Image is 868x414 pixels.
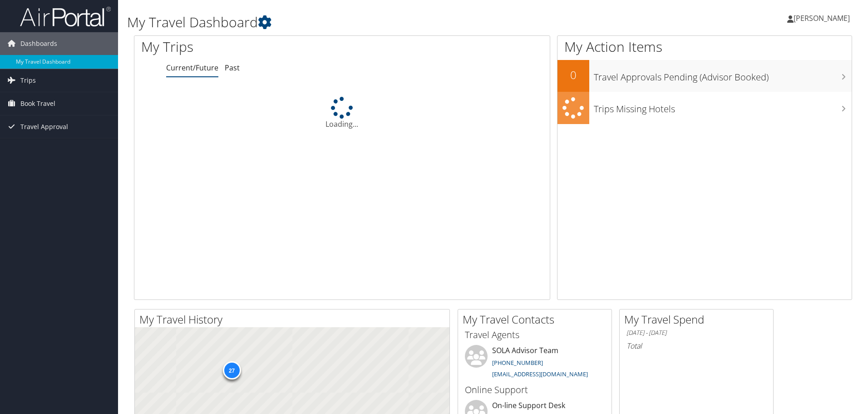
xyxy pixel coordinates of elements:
h2: My Travel Spend [624,312,773,327]
h2: 0 [557,67,589,83]
span: Travel Approval [20,115,68,138]
h3: Travel Agents [465,329,605,341]
h6: [DATE] - [DATE] [626,329,766,337]
h6: Total [626,341,766,351]
li: SOLA Advisor Team [460,345,609,382]
h1: My Action Items [557,37,852,56]
a: Past [225,63,240,73]
h2: My Travel History [139,312,449,327]
h2: My Travel Contacts [463,312,612,327]
h3: Trips Missing Hotels [594,98,852,115]
a: 0Travel Approvals Pending (Advisor Booked) [557,60,852,92]
a: [PHONE_NUMBER] [492,359,543,367]
h1: My Travel Dashboard [127,13,615,32]
div: Loading... [134,97,550,130]
h1: My Trips [141,37,370,56]
a: [EMAIL_ADDRESS][DOMAIN_NAME] [492,370,588,378]
span: Trips [20,69,36,92]
a: [PERSON_NAME] [787,5,859,32]
span: Book Travel [20,92,55,115]
h3: Travel Approvals Pending (Advisor Booked) [594,66,852,84]
a: Trips Missing Hotels [557,92,852,124]
span: [PERSON_NAME] [794,13,850,23]
img: airportal-logo.png [20,6,111,27]
h3: Online Support [465,384,605,396]
a: Current/Future [166,63,218,73]
div: 27 [222,361,241,379]
span: Dashboards [20,32,57,55]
